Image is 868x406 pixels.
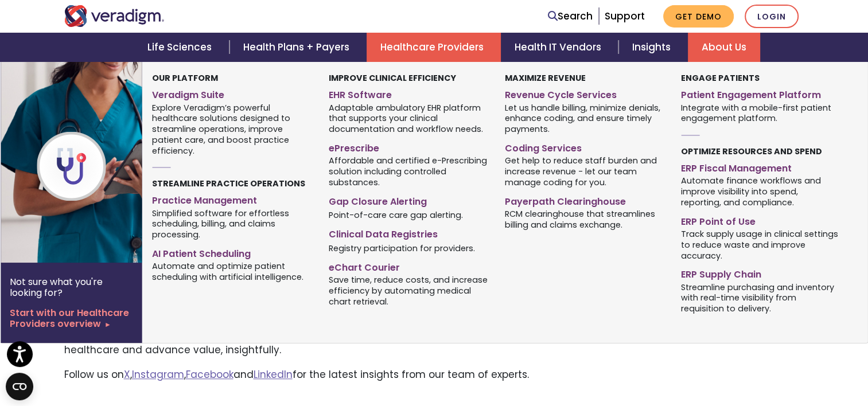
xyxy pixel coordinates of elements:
[329,85,488,101] a: EHR Software
[505,101,664,135] span: Let us handle billing, minimize denials, enhance coding, and ensure timely payments.
[152,72,218,84] strong: Our Platform
[152,178,305,189] strong: Streamline Practice Operations
[186,368,233,381] a: Facebook
[505,85,664,101] a: Revenue Cycle Services
[152,207,311,240] span: Simplified software for effortless scheduling, billing, and claims processing.
[64,5,165,27] img: Veradigm logo
[501,33,618,62] a: Health IT Vendors
[681,264,840,281] a: ERP Supply Chain
[152,85,311,101] a: Veradigm Suite
[329,155,488,188] span: Affordable and certified e-Prescribing solution including controlled substances.
[681,175,840,208] span: Automate finance workflows and improve visibility into spend, reporting, and compliance.
[64,367,533,382] p: Follow us on , , and for the latest insights from our team of experts.
[329,101,488,135] span: Adaptable ambulatory EHR platform that supports your clinical documentation and workflow needs.
[152,190,311,207] a: Practice Management
[152,260,311,283] span: Automate and optimize patient scheduling with artificial intelligence.
[6,373,33,400] button: Open CMP widget
[329,224,488,241] a: Clinical Data Registries
[329,242,475,253] span: Registry participation for providers.
[505,192,664,208] a: Payerpath Clearinghouse
[681,212,840,228] a: ERP Point of Use
[505,138,664,155] a: Coding Services
[152,101,311,156] span: Explore Veradigm’s powerful healthcare solutions designed to streamline operations, improve patie...
[329,138,488,155] a: ePrescribe
[605,9,645,23] a: Support
[10,276,133,298] p: Not sure what you're looking for?
[681,85,840,101] a: Patient Engagement Platform
[134,33,229,62] a: Life Sciences
[10,307,133,329] a: Start with our Healthcare Providers overview
[329,257,488,274] a: eChart Courier
[548,9,593,24] a: Search
[152,244,311,260] a: AI Patient Scheduling
[618,33,688,62] a: Insights
[1,62,185,263] img: Healthcare Provider
[367,33,501,62] a: Healthcare Providers
[329,274,488,307] span: Save time, reduce costs, and increase efficiency by automating medical chart retrieval.
[229,33,367,62] a: Health Plans + Payers
[681,72,760,84] strong: Engage Patients
[681,146,822,157] strong: Optimize Resources and Spend
[681,228,840,261] span: Track supply usage in clinical settings to reduce waste and improve accuracy.
[681,101,840,124] span: Integrate with a mobile-first patient engagement platform.
[505,155,664,188] span: Get help to reduce staff burden and increase revenue - let our team manage coding for you.
[681,158,840,175] a: ERP Fiscal Management
[505,208,664,230] span: RCM clearinghouse that streamlines billing and claims exchange.
[329,72,456,84] strong: Improve Clinical Efficiency
[681,281,840,314] span: Streamline purchasing and inventory with real-time visibility from requisition to delivery.
[688,33,760,62] a: About Us
[505,72,586,84] strong: Maximize Revenue
[254,368,293,381] a: LinkedIn
[329,209,463,221] span: Point-of-care care gap alerting.
[745,5,799,28] a: Login
[329,192,488,208] a: Gap Closure Alerting
[648,324,854,392] iframe: Drift Chat Widget
[124,368,130,381] a: X
[132,368,184,381] a: Instagram
[663,5,734,28] a: Get Demo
